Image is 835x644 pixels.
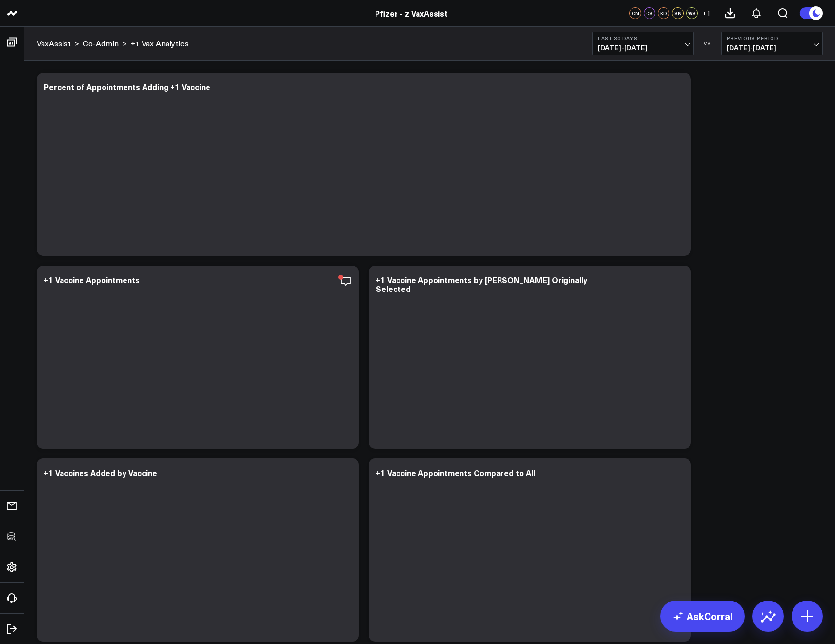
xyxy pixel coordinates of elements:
a: VaxAssist [37,38,71,49]
a: Pfizer - z VaxAssist [375,8,448,19]
a: +1 Vax Analytics [131,38,188,49]
div: > [37,38,79,49]
b: Previous Period [727,35,817,41]
a: Co-Admin [83,38,119,49]
span: [DATE] - [DATE] [727,44,817,52]
b: Last 30 Days [598,35,689,41]
div: +1 Vaccine Appointments by [PERSON_NAME] Originally Selected [376,274,587,294]
span: + 1 [702,10,710,17]
div: SN [672,7,684,19]
div: VS [699,41,716,46]
div: +1 Vaccine Appointments [44,274,140,285]
button: Last 30 Days[DATE]-[DATE] [592,32,694,55]
a: AskCorral [660,601,745,632]
div: CN [629,7,641,19]
button: Previous Period[DATE]-[DATE] [721,32,823,55]
div: KD [658,7,669,19]
div: +1 Vaccine Appointments Compared to All [376,467,535,478]
div: > [83,38,127,49]
div: WS [686,7,698,19]
div: +1 Vaccines Added by Vaccine [44,467,157,478]
button: +1 [700,7,712,19]
span: [DATE] - [DATE] [598,44,689,52]
div: Percent of Appointments Adding +1 Vaccine [44,82,210,92]
div: CS [644,7,655,19]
